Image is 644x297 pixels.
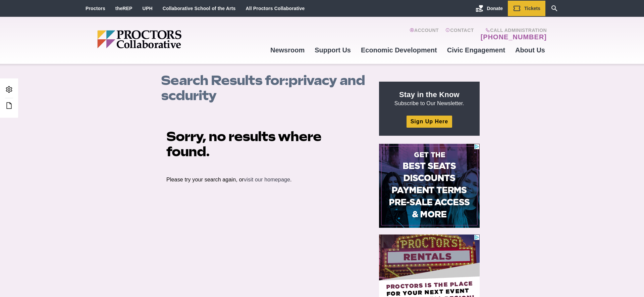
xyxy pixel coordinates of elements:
[481,33,547,41] a: [PHONE_NUMBER]
[487,6,503,11] span: Donate
[166,176,364,183] p: Please try your search again, or .
[161,73,372,103] h1: privacy and scdurity
[399,90,460,99] strong: Stay in the Know
[166,129,364,159] h1: Sorry, no results where found.
[244,177,290,182] a: visit our homepage
[510,41,550,59] a: About Us
[246,6,305,11] a: All Proctors Collaborative
[471,1,508,16] a: Donate
[356,41,442,59] a: Economic Development
[479,28,547,33] span: Call Administration
[143,6,153,11] a: UPH
[524,6,540,11] span: Tickets
[407,116,452,127] a: Sign Up Here
[387,90,472,107] p: Subscribe to Our Newsletter.
[3,100,15,112] a: Edit this Post/Page
[265,41,310,59] a: Newsroom
[161,72,288,88] span: Search Results for:
[115,6,132,11] a: theREP
[410,28,439,41] a: Account
[86,6,105,11] a: Proctors
[545,1,563,16] a: Search
[310,41,356,59] a: Support Us
[163,6,236,11] a: Collaborative School of the Arts
[508,1,545,16] a: Tickets
[3,84,15,96] a: Admin Area
[445,28,474,41] a: Contact
[442,41,510,59] a: Civic Engagement
[379,144,480,228] iframe: Advertisement
[97,30,233,48] img: Proctors logo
